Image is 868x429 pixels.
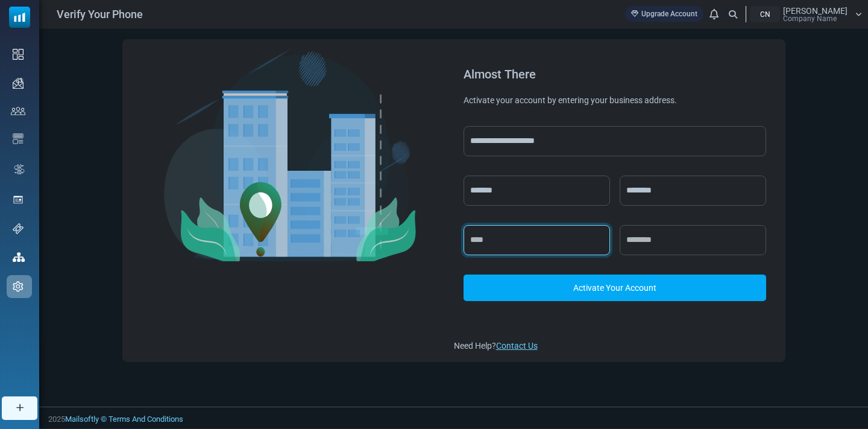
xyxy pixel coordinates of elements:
div: CN [750,6,780,22]
footer: 2025 [39,407,868,428]
div: Activate your account by entering your business address. [464,95,766,107]
span: translation missing: en.layouts.footer.terms_and_conditions [108,415,183,424]
a: Upgrade Account [625,6,703,22]
img: landing_pages.svg [13,194,24,205]
span: Company Name [783,15,837,22]
a: Terms And Conditions [108,415,183,424]
a: Activate Your Account [464,275,766,301]
img: mailsoftly_icon_blue_white.svg [9,7,30,28]
img: campaigns-icon.png [13,78,24,89]
span: Verify Your Phone [57,6,143,22]
div: Need Help? [454,340,776,352]
img: contacts-icon.svg [11,107,25,115]
img: support-icon.svg [13,223,24,234]
a: Contact Us [496,341,538,351]
img: dashboard-icon.svg [13,49,24,60]
a: CN [PERSON_NAME] Company Name [750,6,862,22]
img: settings-icon.svg [13,281,24,292]
div: Almost There [464,68,766,80]
span: [PERSON_NAME] [783,7,848,15]
a: Mailsoftly © [65,415,107,424]
img: workflow.svg [13,162,26,176]
img: email-templates-icon.svg [13,133,24,144]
